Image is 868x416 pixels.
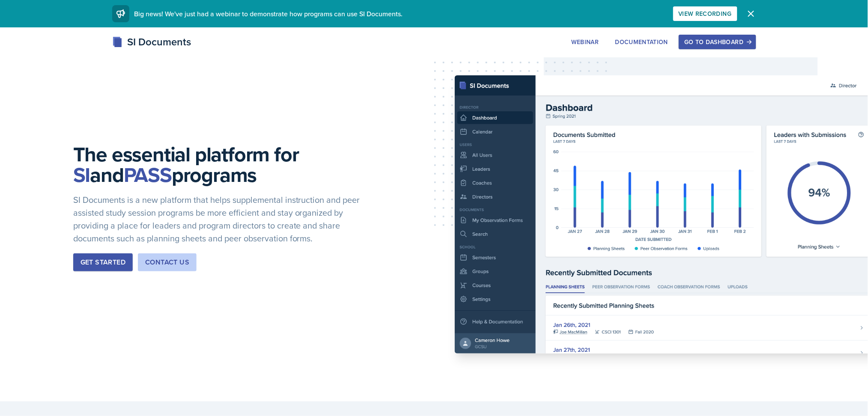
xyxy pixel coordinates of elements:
button: Go to Dashboard [679,35,756,49]
div: Documentation [615,39,668,45]
div: Go to Dashboard [684,39,750,45]
div: Contact Us [145,257,189,267]
button: Documentation [610,35,674,49]
button: Webinar [566,35,604,49]
button: Contact Us [138,253,197,271]
div: Get Started [81,257,125,267]
div: Webinar [571,39,599,45]
button: Get Started [73,253,133,271]
div: SI Documents [112,34,191,50]
button: View Recording [673,6,737,21]
span: Big news! We've just had a webinar to demonstrate how programs can use SI Documents. [134,9,403,18]
div: View Recording [679,10,732,17]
